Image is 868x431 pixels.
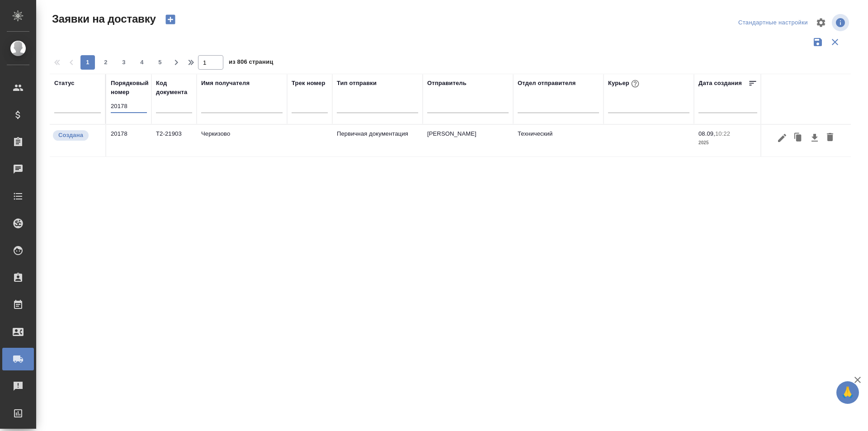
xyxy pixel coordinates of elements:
button: Скачать [807,129,822,147]
button: Редактировать [774,129,790,147]
p: 10:22 [715,130,730,137]
td: Технический [513,125,604,156]
span: 4 [135,58,149,67]
span: Настроить таблицу [810,12,832,33]
span: из 806 страниц [229,57,273,70]
span: 5 [153,58,167,67]
button: 4 [135,55,149,70]
p: 2025 [698,138,757,147]
button: Создать [160,12,181,27]
td: Черкизово [197,125,287,156]
button: 2 [99,55,113,70]
td: Т2-21903 [151,125,197,156]
span: 2 [99,58,113,67]
button: Клонировать [790,129,807,147]
span: Посмотреть информацию [832,14,851,31]
button: При выборе курьера статус заявки автоматически поменяется на «Принята» [629,78,641,90]
button: 3 [117,55,131,70]
td: Первичная документация [332,125,423,156]
div: Отправитель [427,79,467,88]
td: 20178 [106,125,151,156]
p: 08.09, [698,130,715,137]
div: Код документа [156,79,192,97]
div: Дата создания [698,79,742,88]
td: [PERSON_NAME] [423,125,513,156]
div: Порядковый номер [111,79,149,97]
button: Удалить [822,129,838,147]
button: 🙏 [836,381,859,404]
div: Тип отправки [337,79,377,88]
div: Имя получателя [201,79,250,88]
button: Сбросить фильтры [826,33,844,51]
div: Курьер [608,78,641,90]
div: Статус [54,79,75,88]
div: Новая заявка, еще не передана в работу [52,129,101,142]
div: Отдел отправителя [518,79,576,88]
span: 3 [117,58,131,67]
button: Сохранить фильтры [809,33,826,51]
span: 🙏 [840,383,855,402]
span: Заявки на доставку [50,12,156,26]
p: Создана [58,131,83,140]
div: Трек номер [292,79,325,88]
div: split button [736,16,810,30]
button: 5 [153,55,167,70]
